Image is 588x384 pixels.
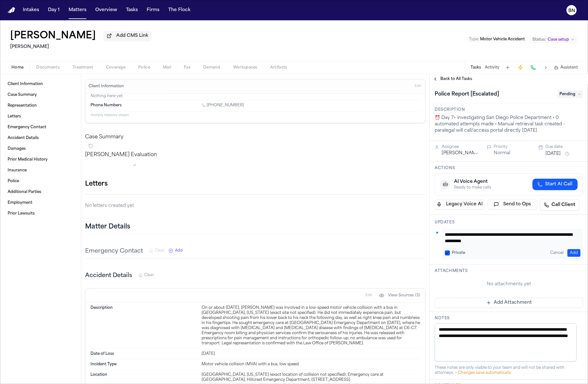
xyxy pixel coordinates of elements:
span: Artifacts [270,65,287,70]
span: Edit [415,84,421,89]
button: Add CMS Link [104,31,151,41]
span: Add [175,248,183,253]
h3: Updates [435,220,583,225]
span: Motor Vehicle Accident [480,37,525,41]
span: Add CMS Link [116,33,148,39]
button: Make a Call [529,63,538,72]
a: Police [5,176,76,186]
h3: Notes [435,316,583,321]
h2: Case Summary [85,133,425,141]
a: Representation [5,101,76,111]
button: Tasks [124,4,140,16]
button: Send to Ops [487,199,538,209]
a: Employment [5,198,76,208]
button: Overview [93,4,120,16]
button: Tasks [471,65,481,70]
span: Pending [558,90,583,98]
div: AI Voice Agent [454,179,491,185]
div: These notes are only visible to your team and will not be shared with attorneys. [435,365,583,375]
span: Start AI Call [545,181,572,188]
textarea: Add your update [445,231,574,244]
p: No letters created yet [85,202,425,210]
span: Edit [365,293,372,298]
span: Fax [184,65,190,70]
div: No attachments yet [435,281,583,288]
span: Police [138,65,150,70]
div: [GEOGRAPHIC_DATA], [US_STATE] (exact location of collision not specified); Emergency care at [GEO... [202,372,420,382]
h2: [PERSON_NAME] [10,43,151,51]
button: Edit [364,290,374,301]
span: Workspaces [233,65,257,70]
button: Matters [66,4,89,16]
button: Start AI Call [532,179,578,190]
button: View Sources (3) [376,290,423,301]
h3: Client Information [87,84,125,89]
button: Activity [485,65,499,70]
button: Assistant [554,65,578,70]
button: Edit [413,81,423,91]
img: Finch Logo [8,7,15,13]
button: Add [567,249,580,257]
a: Client Information [5,79,76,89]
dt: Incident Type [90,362,198,367]
span: Clear [155,248,165,253]
p: Nothing here yet. [90,94,420,100]
h1: Police Report [Escalated] [432,89,502,99]
dt: Location [90,372,198,382]
span: Demand [203,65,220,70]
a: Prior Lawsuits [5,209,76,219]
a: Home [8,7,15,13]
div: Priority [494,144,531,149]
button: Create Immediate Task [516,63,525,72]
p: ⏰ Day 7+ investigating San Diego Police Department • 0 automated attempts made • Manual retrieval... [435,115,583,134]
button: Add New [169,248,183,253]
span: Home [11,65,23,70]
button: Add Task [503,63,512,72]
span: Status: [532,37,546,42]
span: Coverage [106,65,125,70]
h1: Letters [85,179,108,189]
dt: Description [90,305,198,346]
button: Firms [144,4,162,16]
h3: Attachments [435,268,583,274]
label: Private [452,250,465,255]
a: Letters [5,111,76,122]
span: Documents [36,65,60,70]
a: Insurance [5,165,76,175]
button: Snooze task [563,150,571,158]
div: Assignee [442,144,479,149]
h3: Actions [435,166,583,171]
span: Back to All Tasks [440,76,472,82]
div: On or about [DATE], [PERSON_NAME] was involved in a low-speed motor vehicle collision with a bus ... [202,305,420,346]
h3: Emergency Contact [85,247,143,256]
button: Edit Type: Motor Vehicle Accident [467,36,527,43]
span: Phone Numbers [90,103,122,108]
div: Ready to make calls [454,185,491,190]
a: Damages [5,144,76,154]
button: Normal [494,150,510,156]
button: Add Attachment [435,298,583,308]
a: Emergency Contact [5,122,76,132]
p: [PERSON_NAME] Evaluation [85,151,425,159]
button: Legacy Voice AI [435,199,485,209]
a: Case Summary [5,90,76,100]
button: [DATE] [545,151,561,157]
a: Call 1 (858) 325-8600 [202,103,244,108]
button: Day 1 [45,4,62,16]
button: Clear Accident Details [138,273,154,278]
a: Prior Medical History [5,155,76,165]
span: 🤖 [443,181,448,188]
a: Additional Parties [5,187,76,197]
div: [DATE] [202,351,420,356]
button: Change status from Case setup [529,36,578,43]
span: Type : [469,37,479,41]
span: Mail [163,65,171,70]
button: Edit matter name [10,30,96,42]
a: The Flock [166,4,193,16]
span: • Changes save automatically [455,371,511,375]
span: Assistant [560,65,578,70]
